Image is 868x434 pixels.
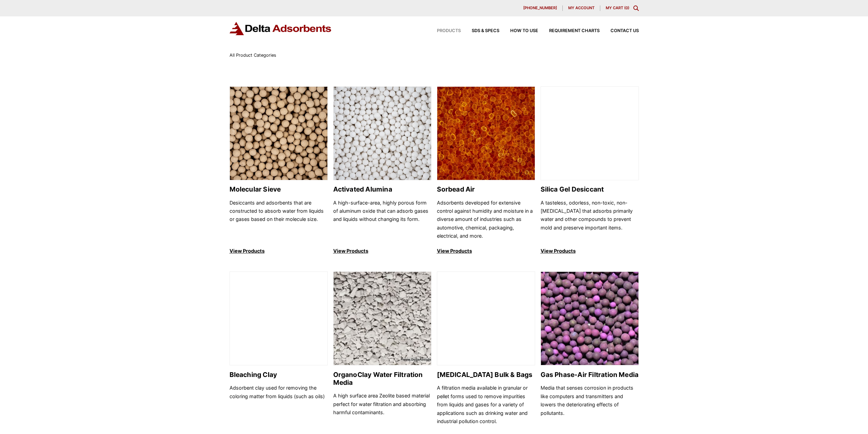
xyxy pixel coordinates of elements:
a: Molecular Sieve Molecular Sieve Desiccants and adsorbents that are constructed to absorb water fr... [230,86,328,255]
img: Sorbead Air [437,87,535,181]
img: OrganoClay Water Filtration Media [334,272,431,366]
a: My Cart (0) [606,5,629,10]
span: [PHONE_NUMBER] [523,6,557,10]
img: Delta Adsorbents [230,22,332,35]
p: A tasteless, odorless, non-toxic, non-[MEDICAL_DATA] that adsorbs primarily water and other compo... [541,199,639,240]
a: Silica Gel Desiccant Silica Gel Desiccant A tasteless, odorless, non-toxic, non-[MEDICAL_DATA] th... [541,86,639,255]
h2: Bleaching Clay [230,371,328,379]
a: Activated Alumina Activated Alumina A high-surface-area, highly porous form of aluminum oxide tha... [333,86,431,255]
p: View Products [230,247,328,255]
a: SDS & SPECS [461,29,499,33]
a: My account [563,5,600,11]
a: [PHONE_NUMBER] [518,5,563,11]
img: Silica Gel Desiccant [541,87,638,181]
p: A high surface area Zeolite based material perfect for water filtration and absorbing harmful con... [333,392,431,425]
span: SDS & SPECS [472,29,499,33]
span: Contact Us [610,29,639,33]
p: Adsorbents developed for extensive control against humidity and moisture in a diverse amount of i... [437,199,535,240]
h2: Activated Alumina [333,185,431,193]
span: My account [568,6,594,10]
p: View Products [541,247,639,255]
span: All Product Categories [230,53,276,58]
a: Contact Us [600,29,639,33]
span: Products [437,29,461,33]
div: Toggle Modal Content [633,5,639,11]
p: Desiccants and adsorbents that are constructed to absorb water from liquids or gases based on the... [230,199,328,240]
p: Media that senses corrosion in products like computers and transmitters and lowers the deteriorat... [541,384,639,425]
a: Sorbead Air Sorbead Air Adsorbents developed for extensive control against humidity and moisture ... [437,86,535,255]
a: Products [426,29,461,33]
p: Adsorbent clay used for removing the coloring matter from liquids (such as oils) [230,384,328,425]
span: Requirement Charts [549,29,600,33]
h2: Silica Gel Desiccant [541,185,639,193]
span: 0 [626,5,628,10]
p: View Products [333,247,431,255]
img: Gas Phase-Air Filtration Media [541,272,638,366]
p: View Products [437,247,535,255]
h2: Sorbead Air [437,185,535,193]
h2: Molecular Sieve [230,185,328,193]
img: Activated Alumina [334,87,431,181]
p: A filtration media available in granular or pellet forms used to remove impurities from liquids a... [437,384,535,425]
a: Requirement Charts [538,29,600,33]
p: A high-surface-area, highly porous form of aluminum oxide that can adsorb gases and liquids witho... [333,199,431,240]
img: Molecular Sieve [230,87,327,181]
h2: OrganoClay Water Filtration Media [333,371,431,387]
img: Bleaching Clay [230,272,327,366]
a: How to Use [499,29,538,33]
span: How to Use [510,29,538,33]
h2: [MEDICAL_DATA] Bulk & Bags [437,371,535,379]
h2: Gas Phase-Air Filtration Media [541,371,639,379]
img: Activated Carbon Bulk & Bags [437,272,535,366]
